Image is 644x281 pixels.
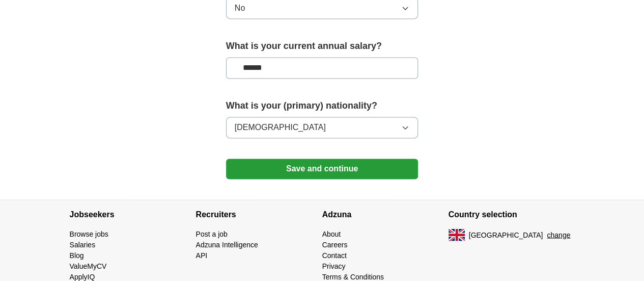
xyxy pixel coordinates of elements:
a: Blog [70,251,84,259]
label: What is your current annual salary? [226,39,418,53]
a: Terms & Conditions [322,272,384,280]
a: Careers [322,240,348,248]
span: No [235,2,245,14]
a: API [196,251,208,259]
a: ValueMyCV [70,262,107,270]
a: ApplyIQ [70,272,95,280]
img: UK flag [449,228,465,241]
a: Salaries [70,240,96,248]
button: change [547,229,570,240]
a: Contact [322,251,347,259]
a: Browse jobs [70,229,108,238]
a: About [322,229,341,238]
a: Adzuna Intelligence [196,240,258,248]
label: What is your (primary) nationality? [226,99,418,113]
span: [GEOGRAPHIC_DATA] [469,229,543,240]
a: Privacy [322,262,346,270]
span: [DEMOGRAPHIC_DATA] [235,121,326,134]
h4: Country selection [449,200,575,228]
button: Save and continue [226,159,418,179]
a: Post a job [196,229,228,238]
button: [DEMOGRAPHIC_DATA] [226,117,418,138]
